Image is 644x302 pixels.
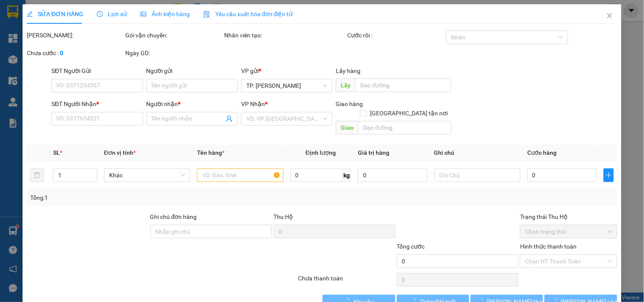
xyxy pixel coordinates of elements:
div: Tổng: 1 [30,193,249,202]
span: picture [141,11,146,17]
li: VP Vĩnh Long [59,46,113,55]
span: Giá trị hàng [358,149,389,156]
input: Dọc đường [359,121,451,134]
input: Ghi Chú [434,168,520,182]
span: plus [604,172,613,179]
li: [PERSON_NAME] - 0931936768 [4,4,123,36]
button: Close [598,4,622,28]
span: Giao [336,121,359,134]
img: icon [203,11,210,18]
div: Gói vận chuyển: [126,31,222,40]
span: Yêu cầu xuất hóa đơn điện tử [203,11,293,17]
img: logo.jpg [4,4,34,34]
span: Tổng cước [397,243,425,250]
span: kg [343,168,351,182]
span: clock-circle [97,11,103,17]
span: TP. Hồ Chí Minh [246,79,327,92]
span: Tên hàng [197,149,225,156]
div: Ngày GD: [126,48,222,58]
span: Chọn trạng thái [525,225,612,238]
div: Người gửi [146,66,238,75]
div: Cước rồi : [348,31,444,40]
span: Ảnh kiện hàng [141,11,190,17]
span: Lịch sử [97,11,127,17]
span: Khác [109,169,185,182]
span: edit [27,11,33,17]
div: Chưa cước : [27,48,124,58]
button: delete [30,168,44,182]
th: Ghi chú [431,145,524,161]
div: SĐT Người Gửi [51,66,143,75]
span: environment [59,57,65,63]
span: Giao hàng [336,101,363,107]
div: Chưa thanh toán [297,274,396,288]
span: Định lượng [306,149,336,156]
span: SL [53,149,60,156]
b: 0 [60,50,63,56]
input: VD: Bàn, Ghế [197,168,283,182]
span: SỬA ĐƠN HÀNG [27,11,83,17]
span: Lấy [336,78,356,92]
input: Ghi chú đơn hàng [150,225,272,238]
div: Trạng thái Thu Hộ [520,212,617,221]
div: Người nhận [146,99,238,109]
b: 107/1 , Đường 2/9 P1, TP Vĩnh Long [59,56,104,82]
div: [PERSON_NAME]: [27,31,124,40]
span: VP Nhận [241,101,265,107]
span: Lấy hàng [336,67,361,74]
span: Cước hàng [527,149,557,156]
div: Nhân viên tạo: [224,31,346,40]
input: Dọc đường [356,78,451,92]
span: Thu Hộ [273,213,293,220]
span: Đơn vị tính [104,149,136,156]
button: plus [604,168,614,182]
li: VP TP. [PERSON_NAME] [4,46,59,64]
label: Ghi chú đơn hàng [150,213,197,220]
div: VP gửi [241,66,332,75]
label: Hình thức thanh toán [520,243,577,250]
span: [GEOGRAPHIC_DATA] tận nơi [367,109,451,118]
span: user-add [226,115,233,122]
span: close [606,12,613,19]
div: SĐT Người Nhận [51,99,143,109]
